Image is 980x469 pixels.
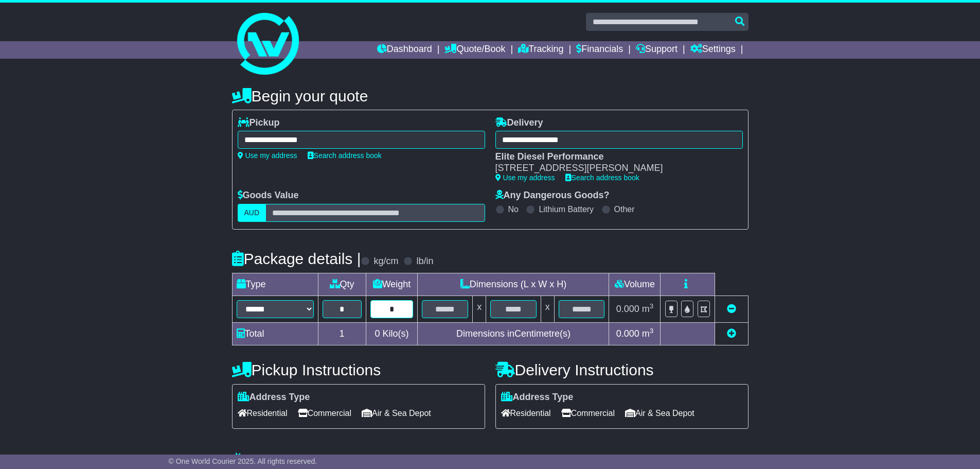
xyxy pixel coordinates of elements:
a: Use my address [495,173,555,182]
td: Qty [318,273,366,296]
a: Support [636,41,678,59]
span: © One World Courier 2025. All rights reserved. [169,457,317,465]
label: Goods Value [238,190,299,201]
label: Address Type [501,392,574,403]
span: 0.000 [616,328,639,339]
a: Search address book [565,173,639,182]
h4: Pickup Instructions [232,361,485,378]
span: Air & Sea Depot [362,405,431,421]
a: Quote/Book [444,41,505,59]
a: Use my address [238,151,297,160]
td: Total [232,322,318,345]
a: Financials [576,41,623,59]
span: m [642,304,654,314]
span: Air & Sea Depot [625,405,694,421]
label: Address Type [238,392,310,403]
label: Pickup [238,117,280,129]
a: Remove this item [727,304,736,314]
label: Other [614,204,635,214]
div: Elite Diesel Performance [495,151,733,163]
h4: Package details | [232,250,361,267]
td: 1 [318,322,366,345]
h4: Begin your quote [232,88,749,105]
label: AUD [238,204,266,222]
a: Tracking [518,41,563,59]
span: Commercial [561,405,615,421]
span: 0 [375,328,380,339]
label: lb/in [416,256,433,267]
label: Lithium Battery [539,204,594,214]
span: 0.000 [616,304,639,314]
span: Residential [238,405,288,421]
td: x [473,296,486,322]
span: Residential [501,405,551,421]
a: Settings [690,41,736,59]
div: [STREET_ADDRESS][PERSON_NAME] [495,163,733,174]
span: m [642,328,654,339]
a: Dashboard [377,41,432,59]
td: Dimensions in Centimetre(s) [418,322,609,345]
h4: Warranty & Insurance [232,452,749,469]
a: Add new item [727,328,736,339]
label: kg/cm [373,256,398,267]
a: Search address book [308,151,382,160]
td: x [541,296,554,322]
td: Type [232,273,318,296]
label: Delivery [495,117,543,129]
sup: 3 [650,302,654,310]
td: Weight [366,273,418,296]
td: Kilo(s) [366,322,418,345]
span: Commercial [298,405,351,421]
sup: 3 [650,327,654,335]
h4: Delivery Instructions [495,361,749,378]
label: Any Dangerous Goods? [495,190,610,201]
label: No [508,204,519,214]
td: Dimensions (L x W x H) [418,273,609,296]
td: Volume [609,273,661,296]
